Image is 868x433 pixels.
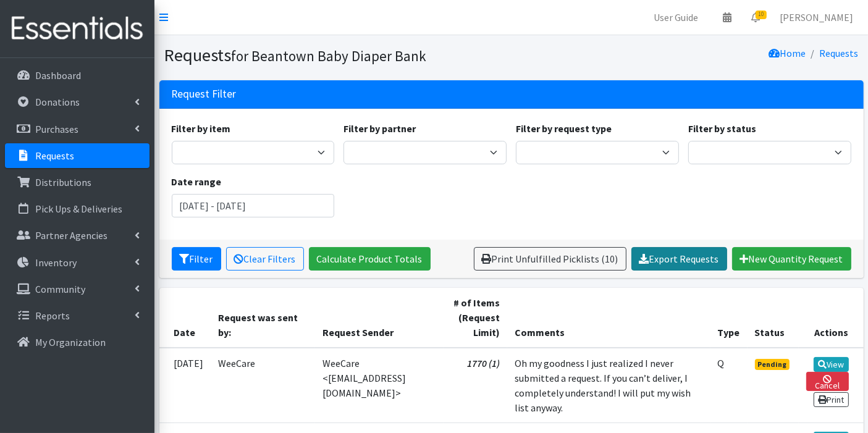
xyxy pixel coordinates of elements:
[172,194,335,217] input: January 1, 2011 - December 31, 2011
[172,88,237,101] h3: Request Filter
[688,121,756,136] label: Filter by status
[516,121,612,136] label: Filter by request type
[5,170,150,195] a: Distributions
[315,288,444,348] th: Request Sender
[309,247,431,271] a: Calculate Product Totals
[755,359,790,370] span: Pending
[5,8,150,49] img: HumanEssentials
[5,330,150,355] a: My Organization
[5,90,150,114] a: Donations
[820,47,859,59] a: Requests
[444,288,507,348] th: # of Items (Request Limit)
[5,117,150,141] a: Purchases
[35,283,85,295] p: Community
[35,69,81,82] p: Dashboard
[35,96,80,108] p: Donations
[164,44,507,66] h1: Requests
[644,5,708,30] a: User Guide
[799,288,863,348] th: Actions
[806,372,848,391] a: Cancel
[748,288,799,348] th: Status
[710,288,748,348] th: Type
[5,250,150,275] a: Inventory
[814,357,849,372] a: View
[35,309,70,322] p: Reports
[35,176,91,188] p: Distributions
[631,247,727,271] a: Export Requests
[507,348,710,423] td: Oh my goodness I just realized I never submitted a request. If you can’t deliver, I completely un...
[35,229,107,242] p: Partner Agencies
[159,348,211,423] td: [DATE]
[5,63,150,88] a: Dashboard
[35,203,122,215] p: Pick Ups & Deliveries
[211,288,316,348] th: Request was sent by:
[35,149,74,162] p: Requests
[756,11,767,19] span: 10
[315,348,444,423] td: WeeCare <[EMAIL_ADDRESS][DOMAIN_NAME]>
[732,247,851,271] a: New Quantity Request
[35,123,78,135] p: Purchases
[35,256,77,269] p: Inventory
[226,247,304,271] a: Clear Filters
[444,348,507,423] td: 1770 (1)
[5,277,150,301] a: Community
[769,47,806,59] a: Home
[741,5,770,30] a: 10
[343,121,416,136] label: Filter by partner
[5,223,150,248] a: Partner Agencies
[35,336,106,348] p: My Organization
[814,392,849,407] a: Print
[211,348,316,423] td: WeeCare
[172,121,231,136] label: Filter by item
[172,247,221,271] button: Filter
[770,5,863,30] a: [PERSON_NAME]
[159,288,211,348] th: Date
[172,174,222,189] label: Date range
[5,303,150,328] a: Reports
[232,47,427,65] small: for Beantown Baby Diaper Bank
[718,357,725,369] abbr: Quantity
[5,196,150,221] a: Pick Ups & Deliveries
[474,247,626,271] a: Print Unfulfilled Picklists (10)
[507,288,710,348] th: Comments
[5,143,150,168] a: Requests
